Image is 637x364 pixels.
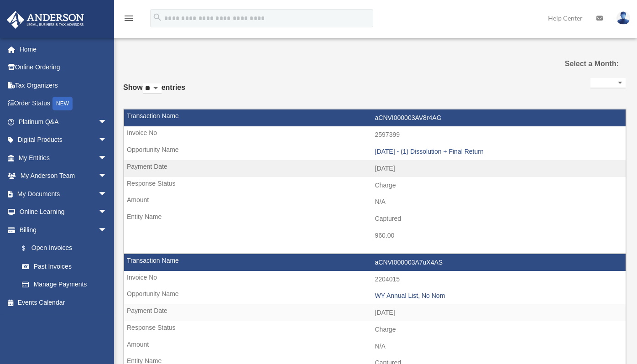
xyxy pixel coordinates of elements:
[6,58,121,77] a: Online Ordering
[98,113,116,131] span: arrow_drop_down
[549,57,619,70] label: Select a Month:
[123,81,185,103] label: Show entries
[616,11,630,25] img: User Pic
[98,221,116,239] span: arrow_drop_down
[98,203,116,222] span: arrow_drop_down
[124,210,626,228] td: Captured
[4,11,87,29] img: Anderson Advisors Platinum Portal
[13,239,121,258] a: $Open Invoices
[52,97,73,110] div: NEW
[124,193,626,211] td: N/A
[375,148,621,156] div: [DATE] - (1) Dissolution + Final Return
[6,185,121,203] a: My Documentsarrow_drop_down
[123,16,134,24] a: menu
[6,167,121,185] a: My Anderson Teamarrow_drop_down
[6,94,121,113] a: Order StatusNEW
[6,131,121,149] a: Digital Productsarrow_drop_down
[6,293,121,312] a: Events Calendar
[6,76,121,94] a: Tax Organizers
[124,254,626,271] td: aCNVI000003A7uX4AS
[98,149,116,167] span: arrow_drop_down
[124,109,626,127] td: aCNVI000003AV8r4AG
[6,149,121,167] a: My Entitiesarrow_drop_down
[124,338,626,355] td: N/A
[143,83,162,94] select: Showentries
[124,177,626,194] td: Charge
[98,167,116,186] span: arrow_drop_down
[375,292,621,300] div: WY Annual List, No Nom
[124,304,626,322] td: [DATE]
[6,40,121,58] a: Home
[124,271,626,288] td: 2204015
[6,221,121,239] a: Billingarrow_drop_down
[98,185,116,203] span: arrow_drop_down
[98,131,116,150] span: arrow_drop_down
[152,12,162,22] i: search
[27,243,31,254] span: $
[123,13,134,24] i: menu
[124,227,626,244] td: 960.00
[6,203,121,221] a: Online Learningarrow_drop_down
[6,113,121,131] a: Platinum Q&Aarrow_drop_down
[13,276,121,294] a: Manage Payments
[124,321,626,338] td: Charge
[124,126,626,144] td: 2597399
[13,257,116,276] a: Past Invoices
[124,160,626,177] td: [DATE]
